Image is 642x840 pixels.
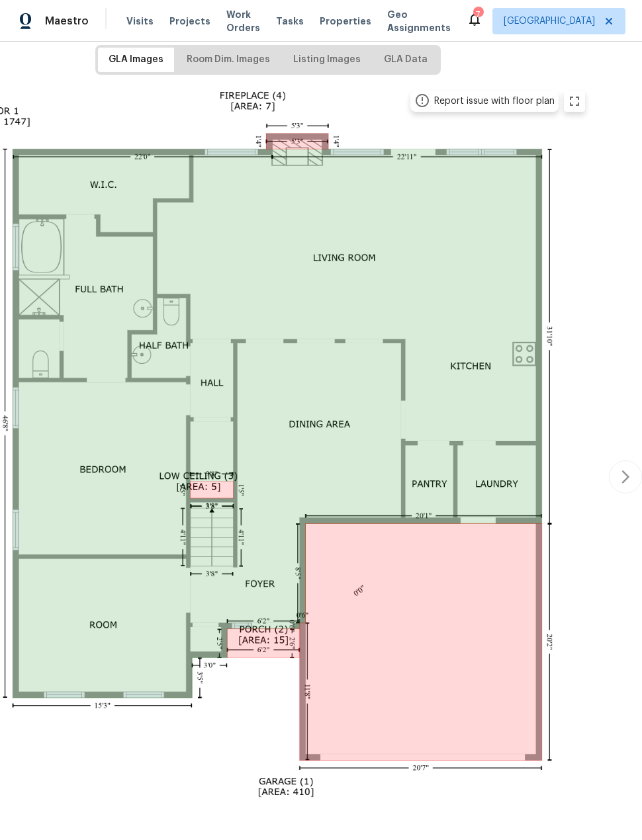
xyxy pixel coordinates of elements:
div: 7 [473,8,482,21]
button: GLA Images [98,48,174,72]
button: Listing Images [283,48,371,72]
button: GLA Data [373,48,438,72]
span: [GEOGRAPHIC_DATA] [504,15,595,28]
span: Tasks [276,17,304,26]
span: Projects [169,15,210,28]
button: zoom in [564,91,585,112]
div: Report issue with floor plan [434,95,555,108]
span: GLA Data [384,52,428,68]
button: Room Dim. Images [176,48,281,72]
span: Geo Assignments [387,8,451,34]
span: Work Orders [226,8,260,34]
span: Maestro [45,15,89,28]
span: GLA Images [109,52,163,68]
span: Room Dim. Images [187,52,270,68]
span: Visits [126,15,154,28]
span: Properties [320,15,371,28]
span: Listing Images [293,52,361,68]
